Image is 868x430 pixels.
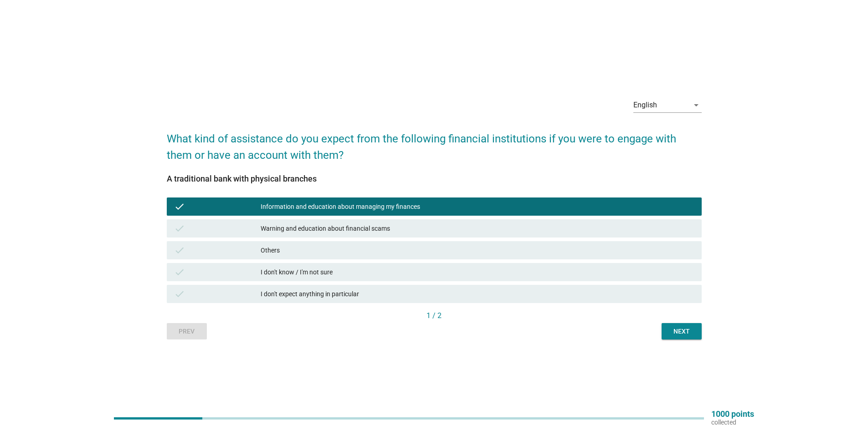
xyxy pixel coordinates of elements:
[669,327,694,336] div: Next
[633,101,657,109] div: English
[711,410,754,418] p: 1000 points
[167,310,702,321] div: 1 / 2
[174,201,185,212] i: check
[261,267,694,278] div: I don't know / I'm not sure
[174,223,185,234] i: check
[174,288,185,299] i: check
[174,267,185,278] i: check
[691,100,702,111] i: arrow_drop_down
[662,323,702,339] button: Next
[261,201,694,212] div: Information and education about managing my finances
[711,418,754,426] p: collected
[174,245,185,256] i: check
[167,172,702,185] div: A traditional bank with physical branches
[261,245,694,256] div: Others
[261,223,694,234] div: Warning and education about financial scams
[167,121,702,163] h2: What kind of assistance do you expect from the following financial institutions if you were to en...
[261,288,694,299] div: I don't expect anything in particular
